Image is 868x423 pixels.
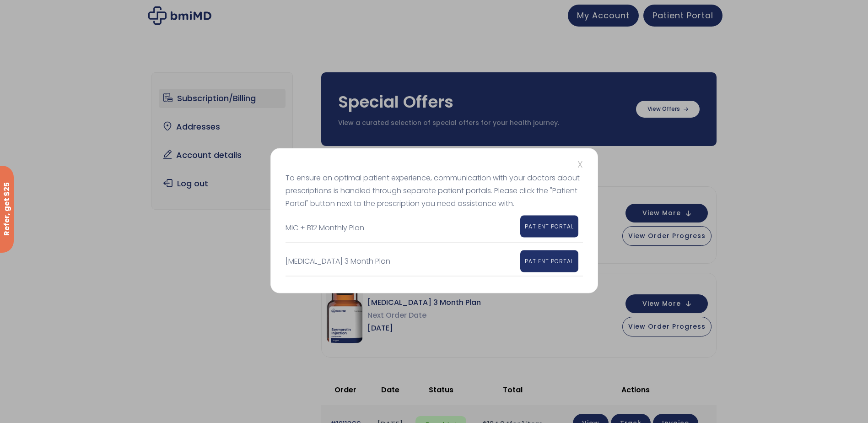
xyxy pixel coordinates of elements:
span: PATIENT PORTAL [525,222,574,230]
div: [MEDICAL_DATA] 3 Month Plan [286,255,513,268]
a: PATIENT PORTAL [520,216,578,238]
span: X [577,158,583,171]
div: MIC + B12 Monthly Plan [286,222,513,234]
span: PATIENT PORTAL [525,257,574,265]
a: PATIENT PORTAL [520,250,578,272]
p: To ensure an optimal patient experience, communication with your doctors about prescriptions is h... [286,172,583,210]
